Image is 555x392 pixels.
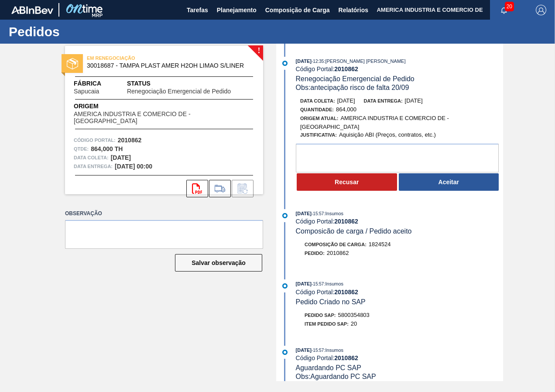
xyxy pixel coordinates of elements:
span: 20 [351,320,357,327]
span: Data coleta: [74,153,109,162]
span: Pedido : [305,251,325,256]
img: atual [282,213,288,218]
span: Composição de Carga [265,5,330,15]
h1: Pedidos [9,27,164,37]
img: atual [282,350,288,355]
span: 5800354803 [338,312,370,318]
span: 2010862 [327,250,349,256]
img: status [67,58,78,69]
span: [DATE] [296,281,312,286]
div: Código Portal: [296,65,503,72]
div: Código Portal: [296,354,503,361]
span: Quantidade : [300,107,334,112]
span: Renegociação Emergencial de Pedido [127,88,231,95]
span: Obs: Aguardando PC SAP [296,373,376,380]
span: - 12:35 [312,59,324,64]
div: Código Portal: [296,289,503,296]
label: Observação [65,207,263,220]
strong: [DATE] 00:00 [115,163,152,170]
button: Aceitar [399,173,499,191]
span: Renegociação Emergencial de Pedido [296,75,415,83]
span: [DATE] [337,97,355,104]
div: Informar alteração no pedido [232,180,254,197]
strong: 2010862 [334,65,358,72]
span: AMERICA INDUSTRIA E COMERCIO DE - [GEOGRAPHIC_DATA] [300,115,449,130]
strong: 2010862 [334,354,358,361]
span: Aquisição ABI (Preços, contratos, etc.) [339,131,436,138]
span: - 15:57 [312,211,324,216]
span: [DATE] [296,347,312,353]
span: Origem [74,102,254,111]
span: 20 [505,2,514,11]
span: Composicão de carga / Pedido aceito [296,227,412,235]
span: [DATE] [296,58,312,64]
div: Abrir arquivo PDF [186,180,208,197]
span: : Insumos [324,211,343,216]
strong: 2010862 [334,289,358,296]
button: Salvar observação [175,254,262,272]
span: Origem Atual: [300,116,338,121]
span: Pedido SAP: [305,313,336,318]
strong: 2010862 [334,218,358,225]
span: Justificativa: [300,132,337,138]
span: Item pedido SAP: [305,321,349,327]
span: Relatórios [339,5,368,15]
span: [DATE] [405,97,423,104]
span: Data entrega: [74,162,113,171]
div: Código Portal: [296,218,503,225]
strong: 864,000 TH [91,145,123,152]
img: atual [282,283,288,289]
span: Qtde : [74,144,89,153]
span: : [PERSON_NAME] [PERSON_NAME] [324,58,405,64]
span: 30018687 - TAMPA PLAST AMER H2OH LIMAO S/LINER [87,62,245,69]
span: AMERICA INDUSTRIA E COMERCIO DE - [GEOGRAPHIC_DATA] [74,111,254,124]
span: Obs: antecipação risco de falta 20/09 [296,84,409,91]
span: EM RENEGOCIAÇÃO [87,54,209,62]
span: - 15:57 [312,348,324,353]
span: Fábrica [74,79,127,88]
span: Data entrega: [364,98,403,103]
button: Recusar [297,173,397,191]
span: 864,000 [336,106,356,113]
span: 1824524 [369,241,391,248]
span: : Insumos [324,347,343,353]
span: Sapucaia [74,88,99,95]
img: TNhmsLtSVTkK8tSr43FrP2fwEKptu5GPRR3wAAAABJRU5ErkJggg== [11,6,53,14]
span: Pedido Criado no SAP [296,298,366,306]
span: Código Portal: [74,136,116,144]
span: - 15:57 [312,282,324,286]
strong: 2010862 [118,137,142,144]
img: atual [282,61,288,66]
span: [DATE] [296,211,312,216]
span: : Insumos [324,281,343,286]
span: Aguardando PC SAP [296,364,361,371]
span: Data coleta: [300,98,335,103]
span: Composição de Carga : [305,242,367,247]
strong: [DATE] [111,154,131,161]
span: Tarefas [187,5,208,15]
button: Notificações [490,4,518,16]
img: Logout [536,5,546,15]
span: Planejamento [217,5,257,15]
span: Status [127,79,254,88]
div: Ir para Composição de Carga [209,180,231,197]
